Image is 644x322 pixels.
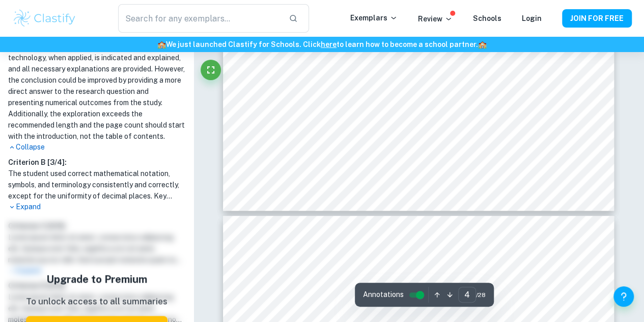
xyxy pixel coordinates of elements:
input: Search for any exemplars... [118,4,281,33]
span: 🏫 [157,40,166,48]
button: Help and Feedback [613,286,634,307]
span: 🏫 [478,40,487,48]
a: Schools [473,14,501,22]
button: Fullscreen [201,60,221,80]
span: Annotations [363,289,404,300]
p: Collapse [8,142,185,153]
h6: Criterion B [ 3 / 4 ]: [8,157,185,168]
p: Expand [8,202,185,212]
button: JOIN FOR FREE [562,9,632,28]
h5: Upgrade to Premium [26,271,167,287]
a: Login [522,14,542,22]
h6: We just launched Clastify for Schools. Click to learn how to become a school partner. [2,39,642,50]
span: / 28 [476,290,486,300]
h1: The student used correct mathematical notation, symbols, and terminology consistently and correct... [8,168,185,202]
a: here [321,40,337,48]
img: Clastify logo [12,8,77,29]
p: To unlock access to all summaries [26,295,167,308]
p: Review [418,13,453,24]
p: Exemplars [350,12,398,23]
